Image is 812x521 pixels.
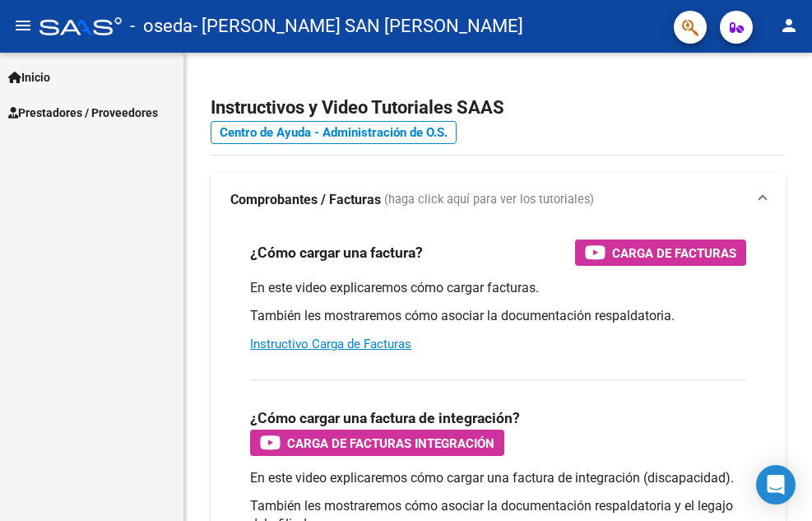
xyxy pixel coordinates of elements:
button: Carga de Facturas [575,240,746,266]
div: Open Intercom Messenger [756,465,796,505]
span: Carga de Facturas Integración [287,433,494,454]
mat-icon: menu [13,16,33,35]
p: En este video explicaremos cómo cargar facturas. [250,279,746,297]
h3: ¿Cómo cargar una factura de integración? [250,407,520,430]
mat-expansion-panel-header: Comprobantes / Facturas (haga click aquí para ver los tutoriales) [211,174,786,226]
button: Carga de Facturas Integración [250,430,504,456]
mat-icon: person [779,16,799,35]
p: En este video explicaremos cómo cargar una factura de integración (discapacidad). [250,469,746,487]
a: Centro de Ayuda - Administración de O.S. [211,121,457,144]
span: - oseda [130,8,193,44]
strong: Comprobantes / Facturas [230,191,381,209]
h2: Instructivos y Video Tutoriales SAAS [211,92,786,123]
span: Prestadores / Proveedores [8,104,158,122]
span: (haga click aquí para ver los tutoriales) [384,191,594,209]
h3: ¿Cómo cargar una factura? [250,241,423,264]
span: Inicio [8,68,50,86]
span: Carga de Facturas [612,243,736,263]
a: Instructivo Carga de Facturas [250,337,411,351]
span: - [PERSON_NAME] SAN [PERSON_NAME] [193,8,523,44]
p: También les mostraremos cómo asociar la documentación respaldatoria. [250,307,746,325]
